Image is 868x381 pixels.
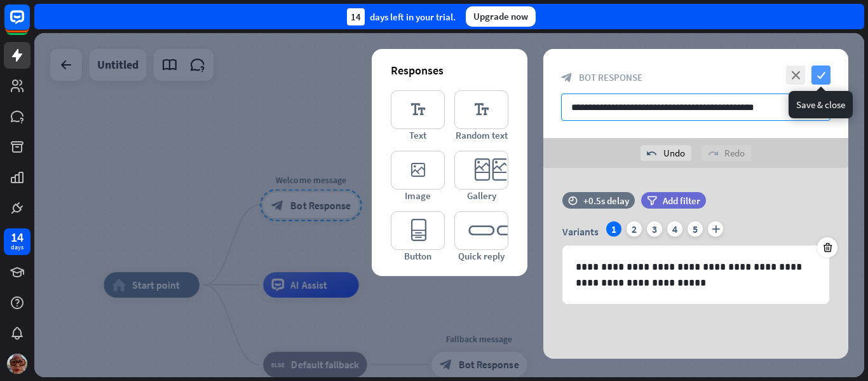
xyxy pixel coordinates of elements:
span: Bot Response [579,71,642,83]
i: plus [708,221,723,237]
i: undo [647,148,657,158]
div: 4 [667,221,682,237]
div: +0.5s delay [583,195,629,207]
button: Open LiveChat chat widget [10,5,48,43]
i: close [786,66,805,85]
span: Variants [562,225,599,238]
div: 14 [347,8,365,25]
div: days left in your trial. [347,8,456,25]
div: Redo [702,145,751,161]
div: Undo [641,145,691,161]
div: 5 [688,221,703,237]
i: redo [708,148,718,158]
div: Upgrade now [466,6,536,27]
div: 14 [11,232,24,243]
div: 3 [647,221,662,237]
i: block_bot_response [561,72,573,83]
i: filter [647,196,657,205]
div: 2 [627,221,642,237]
div: 1 [606,221,621,237]
a: 14 days [4,228,31,255]
i: check [811,66,831,85]
div: days [11,243,24,252]
span: Add filter [663,195,700,207]
i: time [568,196,578,205]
